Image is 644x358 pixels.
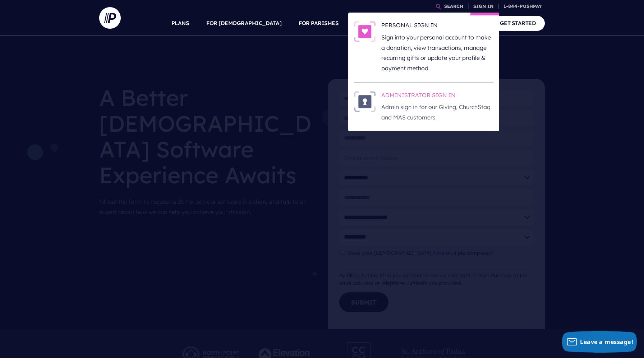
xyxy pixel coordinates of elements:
[381,91,493,102] h6: ADMINISTRATOR SIGN IN
[354,91,376,112] img: ADMINISTRATOR SIGN IN - Illustration
[381,32,493,74] p: Sign into your personal account to make a donation, view transactions, manage recurring gifts or ...
[381,102,493,123] p: Admin sign in for our Giving, ChurchStaq and MAS customers
[381,21,493,32] h6: PERSONAL SIGN IN
[356,11,388,36] a: SOLUTIONS
[580,338,633,346] span: Leave a message!
[354,21,493,74] a: PERSONAL SIGN IN - Illustration PERSONAL SIGN IN Sign into your personal account to make a donati...
[299,11,339,36] a: FOR PARISHES
[171,11,189,36] a: PLANS
[405,11,430,36] a: EXPLORE
[354,21,376,42] img: PERSONAL SIGN IN - Illustration
[447,11,474,36] a: COMPANY
[562,331,637,353] button: Leave a message!
[491,16,545,30] a: GET STARTED
[206,11,281,36] a: FOR [DEMOGRAPHIC_DATA]
[354,91,493,123] a: ADMINISTRATOR SIGN IN - Illustration ADMINISTRATOR SIGN IN Admin sign in for our Giving, ChurchSt...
